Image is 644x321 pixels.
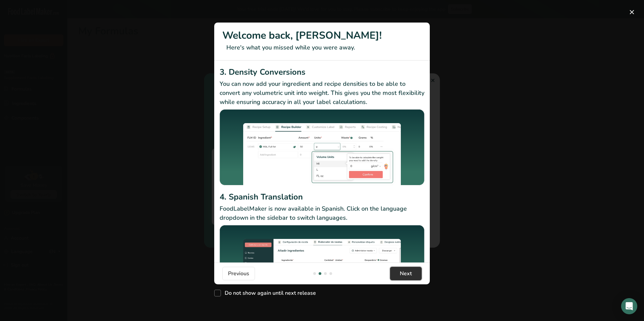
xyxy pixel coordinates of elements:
img: Density Conversions [220,109,424,189]
h2: 3. Density Conversions [220,66,424,78]
p: FoodLabelMaker is now available in Spanish. Click on the language dropdown in the sidebar to swit... [220,204,424,222]
span: Previous [228,270,249,278]
h1: Welcome back, [PERSON_NAME]! [222,28,422,43]
img: Spanish Translation [220,225,424,301]
div: Open Intercom Messenger [621,298,637,314]
p: Here's what you missed while you were away. [222,43,422,52]
span: Do not show again until next release [221,290,316,296]
button: Next [390,267,422,280]
span: Next [400,270,412,278]
h2: 4. Spanish Translation [220,191,424,203]
p: You can now add your ingredient and recipe densities to be able to convert any volumetric unit in... [220,79,424,107]
button: Previous [222,267,255,280]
